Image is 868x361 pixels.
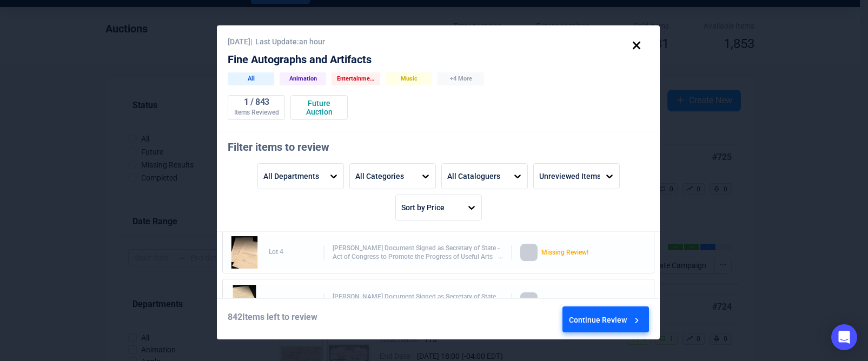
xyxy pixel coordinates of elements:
div: Items Reviewed [228,109,284,117]
div: Missing Review! [541,244,625,261]
div: Open Intercom Messenger [831,324,857,350]
div: Lot 5 [269,292,315,309]
div: All Departments [263,167,319,185]
img: 5_1.jpg [228,285,261,317]
div: Continue Review [569,307,642,336]
div: Missing Review! [541,292,625,310]
div: Animation [280,72,326,85]
div: [PERSON_NAME] Document Signed as Secretary of State - Act of Congress to Promote the Progress of ... [333,244,503,260]
div: Entertainment [332,72,380,85]
div: +4 More [438,72,484,85]
div: All Cataloguers [447,167,500,185]
div: 1 / 843 [228,96,284,109]
div: All [228,72,274,85]
div: Lot 4 [269,244,315,260]
div: 842 Items left to review [228,312,354,325]
div: [DATE] | Last Update: an hour [228,36,649,47]
img: 4_1.jpg [228,236,261,269]
div: Future Auction [295,99,343,116]
div: Fine Autographs and Artifacts [228,54,649,66]
div: Sort by Price [401,198,445,217]
div: Filter items to review [228,142,649,158]
div: All Categories [355,167,404,185]
div: [PERSON_NAME] Document Signed as Secretary of State, Setting a Day for the First Annual Meeting o... [333,292,503,309]
div: Music [386,72,432,85]
div: Unreviewed Items [539,167,601,185]
button: Continue Review [562,306,649,332]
